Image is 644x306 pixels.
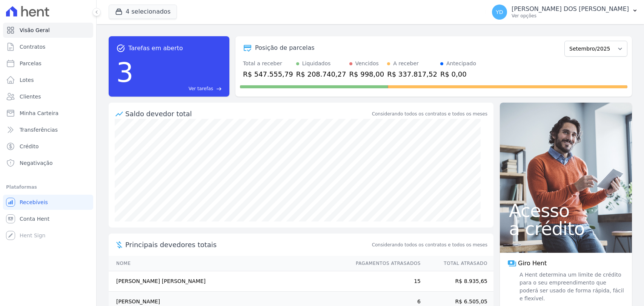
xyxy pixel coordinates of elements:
[372,111,487,117] div: Considerando todos os contratos e todos os meses
[125,109,370,119] div: Saldo devedor total
[393,60,419,68] div: A receber
[116,44,125,53] span: task_alt
[355,60,379,68] div: Vencidos
[512,5,629,13] p: [PERSON_NAME] DOS [PERSON_NAME]
[255,43,315,52] div: Posição de parcelas
[3,72,93,88] a: Lotes
[20,60,41,67] span: Parcelas
[509,201,623,220] span: Acesso
[421,271,493,292] td: R$ 8.935,65
[20,215,49,223] span: Conta Hent
[128,44,183,53] span: Tarefas em aberto
[20,159,53,167] span: Negativação
[20,143,39,150] span: Crédito
[243,60,293,68] div: Total a receber
[243,69,293,79] div: R$ 547.555,79
[512,13,629,19] p: Ver opções
[20,109,58,117] span: Minha Carteira
[518,271,624,303] span: A Hent determina um limite de crédito para o seu empreendimento que poderá ser usado de forma ráp...
[3,23,93,38] a: Visão Geral
[20,93,41,100] span: Clientes
[349,69,384,79] div: R$ 998,00
[387,69,437,79] div: R$ 337.817,52
[3,39,93,54] a: Contratos
[109,5,177,19] button: 4 selecionados
[20,26,50,34] span: Visão Geral
[3,122,93,137] a: Transferências
[421,256,493,271] th: Total Atrasado
[496,9,503,15] span: YD
[6,183,90,192] div: Plataformas
[3,139,93,154] a: Crédito
[20,126,58,134] span: Transferências
[20,198,48,206] span: Recebíveis
[3,195,93,210] a: Recebíveis
[349,256,421,271] th: Pagamentos Atrasados
[3,155,93,171] a: Negativação
[116,53,134,92] div: 3
[3,211,93,226] a: Conta Hent
[125,240,370,250] span: Principais devedores totais
[509,220,623,238] span: a crédito
[349,271,421,292] td: 15
[296,69,346,79] div: R$ 208.740,27
[20,43,45,51] span: Contratos
[518,259,547,268] span: Giro Hent
[109,271,349,292] td: [PERSON_NAME] [PERSON_NAME]
[3,106,93,121] a: Minha Carteira
[109,256,349,271] th: Nome
[137,85,222,92] a: Ver tarefas east
[486,2,644,23] button: YD [PERSON_NAME] DOS [PERSON_NAME] Ver opções
[189,85,213,92] span: Ver tarefas
[372,241,487,248] span: Considerando todos os contratos e todos os meses
[302,60,331,68] div: Liquidados
[3,56,93,71] a: Parcelas
[446,60,476,68] div: Antecipado
[216,86,222,92] span: east
[440,69,476,79] div: R$ 0,00
[20,76,34,84] span: Lotes
[3,89,93,104] a: Clientes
